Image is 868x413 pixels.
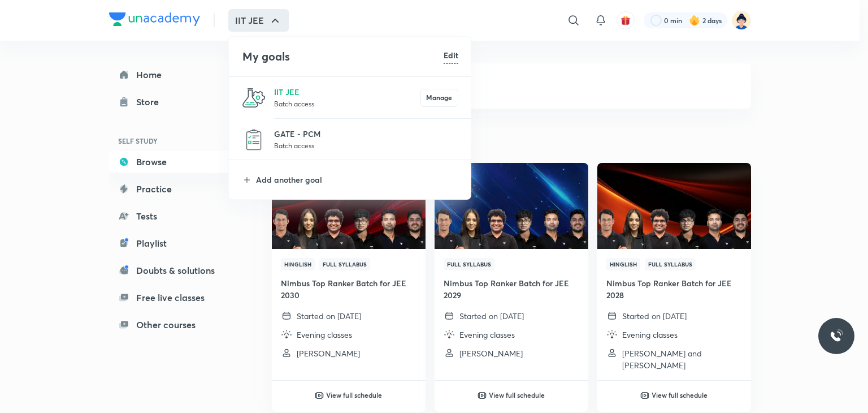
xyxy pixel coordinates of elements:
[242,48,444,65] h4: My goals
[256,174,458,186] p: Add another goal
[420,89,458,107] button: Manage
[242,128,265,151] img: GATE - PCM
[242,87,265,109] img: IIT JEE
[444,49,458,61] h6: Edit
[274,128,458,140] p: GATE - PCM
[274,140,458,151] p: Batch access
[274,98,420,109] p: Batch access
[274,86,420,98] p: IIT JEE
